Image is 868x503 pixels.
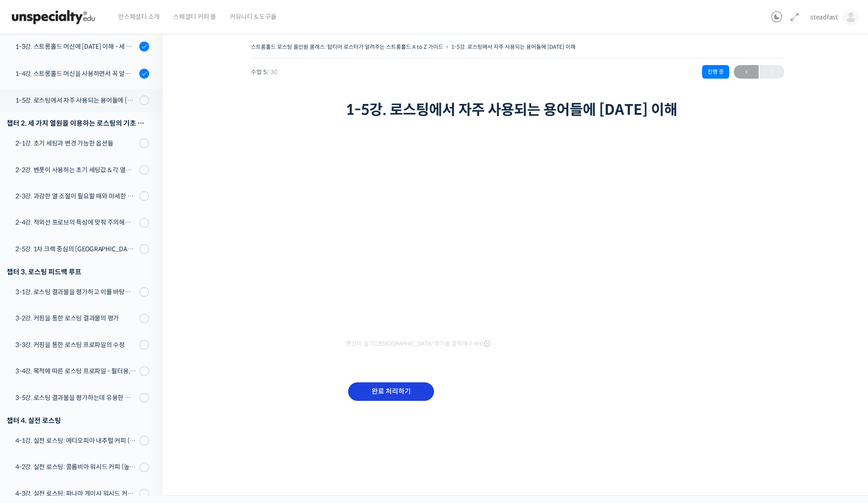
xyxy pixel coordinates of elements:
div: 1-4강. 스트롱홀드 머신을 사용하면서 꼭 알고 있어야 할 유의사항 [15,69,137,79]
div: 2-3강. 과감한 열 조절이 필요할 때와 미세한 열 조절이 필요할 때 [15,191,137,201]
a: 홈 [3,287,60,309]
div: 1-5강. 로스팅에서 자주 사용되는 용어들에 [DATE] 이해 [15,95,137,105]
span: 홈 [28,300,34,307]
div: 1-3강. 스트롱홀드 머신에 [DATE] 이해 - 세 가지 열원이 만들어내는 변화 [15,42,137,52]
span: 영상이 끊기[DEMOGRAPHIC_DATA] 여기를 클릭해주세요 [346,340,490,348]
span: 대화 [83,301,94,308]
div: 4-3강. 실전 로스팅: 파나마 게이샤 워시드 커피 (플레이버 프로파일이 로스팅하기 까다로운 경우) [15,489,137,498]
span: 설정 [140,300,151,307]
a: 1-5강. 로스팅에서 자주 사용되는 용어들에 [DATE] 이해 [451,43,576,50]
span: / 30 [267,68,278,76]
div: 3-2강. 커핑을 통한 로스팅 결과물의 평가 [15,313,137,323]
span: ← [734,66,759,78]
div: 진행 중 [702,65,729,79]
a: 설정 [117,287,174,309]
div: 4-1강. 실전 로스팅: 에티오피아 내추럴 커피 (당분이 많이 포함되어 있고 색이 고르지 않은 경우) [15,436,137,446]
div: 3-5강. 로스팅 결과물을 평가하는데 유용한 팁들 - 연수를 활용한 커핑, 커핑용 분쇄도 찾기, 로스트 레벨에 따른 QC 등 [15,393,137,403]
div: 3-3강. 커핑을 통한 로스팅 프로파일의 수정 [15,340,137,350]
span: steadfast [810,13,838,21]
div: 2-1강. 초기 세팅과 변경 가능한 옵션들 [15,138,137,148]
div: 3-1강. 로스팅 결과물을 평가하고 이를 바탕으로 프로파일을 설계하는 방법 [15,287,137,297]
div: 챕터 3. 로스팅 피드백 루프 [7,266,149,278]
a: ←이전 [734,65,759,79]
div: 챕터 2. 세 가지 열원을 이용하는 로스팅의 기초 설계 [7,117,149,129]
a: 대화 [60,287,117,309]
div: 3-4강. 목적에 따른 로스팅 프로파일 - 필터용, 에스프레소용 [15,366,137,376]
div: 챕터 4. 실전 로스팅 [7,414,149,427]
h1: 1-5강. 로스팅에서 자주 사용되는 용어들에 [DATE] 이해 [346,101,689,118]
input: 완료 처리하기 [348,382,434,401]
div: 2-4강. 적외선 프로브의 특성에 맞춰 주의해야 할 점들 [15,217,137,227]
a: 스트롱홀드 로스팅 올인원 클래스: 탑티어 로스터가 알려주는 스트롱홀드 A to Z 가이드 [251,43,443,50]
div: 4-2강. 실전 로스팅: 콜롬비아 워시드 커피 (높은 밀도와 수분율 때문에 1차 크랙에서 많은 수분을 방출하는 경우) [15,462,137,472]
div: 2-2강. 벤풋이 사용하는 초기 세팅값 & 각 열원이 하는 역할 [15,165,137,175]
div: 2-5강. 1차 크랙 중심의 [GEOGRAPHIC_DATA]에 관하여 [15,244,137,254]
span: 수업 5 [251,69,278,75]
